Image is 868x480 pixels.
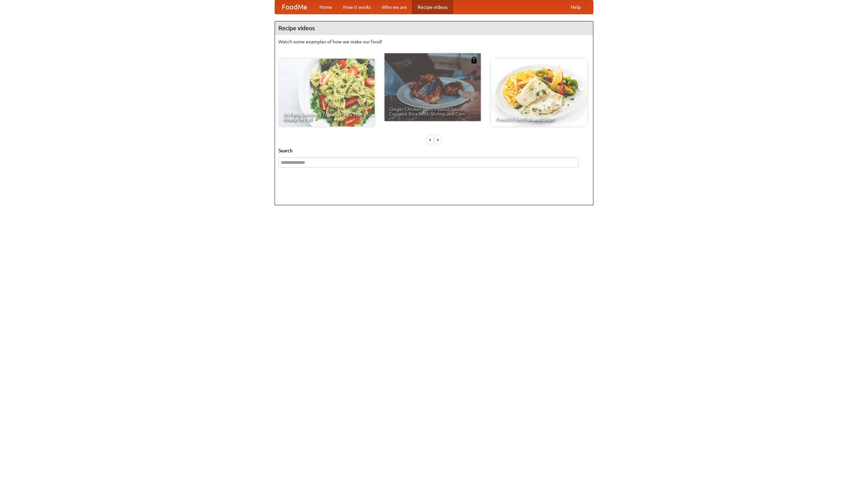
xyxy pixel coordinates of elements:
[275,21,593,35] h4: Recipe videos
[278,38,590,45] p: Watch some examples of how we make our food!
[491,59,587,127] a: French Fries Fish and Chips
[427,135,433,144] div: «
[376,0,412,14] a: Who we are
[565,0,586,14] a: Help
[412,0,453,14] a: Recipe videos
[283,112,370,122] span: An Easy, Summery Tomato Pasta That's Ready for Fall
[278,59,375,127] a: An Easy, Summery Tomato Pasta That's Ready for Fall
[278,147,590,154] h5: Search
[314,0,338,14] a: Home
[471,57,477,63] img: 483408.png
[435,135,441,144] div: »
[275,0,314,14] a: FoodMe
[496,117,583,122] span: French Fries Fish and Chips
[338,0,376,14] a: How it works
